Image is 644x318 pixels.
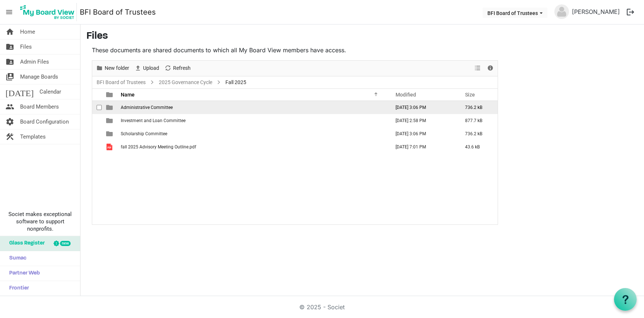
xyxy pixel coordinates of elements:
span: Admin Files [20,54,49,69]
td: is template cell column header type [102,114,119,127]
span: switch_account [5,69,14,84]
button: Refresh [163,64,192,73]
td: 877.7 kB is template cell column header Size [457,114,498,127]
td: is template cell column header type [102,101,119,114]
span: Scholarship Committee [121,131,167,136]
button: Upload [133,64,161,73]
td: checkbox [92,101,102,114]
td: checkbox [92,140,102,154]
span: Refresh [172,64,191,73]
a: My Board View Logo [18,3,80,21]
span: construction [5,129,14,144]
span: Modified [396,92,416,98]
a: BFI Board of Trustees [80,5,156,19]
span: Templates [20,129,46,144]
td: September 11, 2025 7:01 PM column header Modified [388,140,457,154]
span: Home [20,24,35,39]
a: © 2025 - Societ [299,303,345,311]
div: View [472,61,484,76]
span: Glass Register [5,236,45,251]
div: new [60,241,71,246]
span: Board Members [20,99,59,114]
td: September 12, 2025 3:06 PM column header Modified [388,101,457,114]
div: Details [484,61,497,76]
div: Refresh [162,61,193,76]
td: is template cell column header type [102,127,119,140]
span: New folder [104,64,130,73]
span: settings [5,114,14,129]
span: folder_shared [5,54,14,69]
span: Files [20,39,32,54]
span: Manage Boards [20,69,58,84]
span: home [5,24,14,39]
td: fall 2025 Advisory Meeting Outline.pdf is template cell column header Name [119,140,388,154]
td: Administrative Committee is template cell column header Name [119,101,388,114]
td: 736.2 kB is template cell column header Size [457,101,498,114]
button: View dropdownbutton [473,64,482,73]
td: 43.6 kB is template cell column header Size [457,140,498,154]
a: BFI Board of Trustees [95,78,147,87]
h3: Files [86,30,638,43]
a: 2025 Governance Cycle [157,78,214,87]
span: Fall 2025 [224,78,248,87]
button: Details [486,64,495,73]
div: Upload [132,61,162,76]
td: September 12, 2025 3:06 PM column header Modified [388,127,457,140]
td: checkbox [92,127,102,140]
span: fall 2025 Advisory Meeting Outline.pdf [121,144,196,149]
span: Board Configuration [20,114,69,129]
span: people [5,99,14,114]
p: These documents are shared documents to which all My Board View members have access. [92,46,498,54]
img: My Board View Logo [18,3,77,21]
span: Name [121,92,135,98]
span: [DATE] [5,84,34,99]
button: BFI Board of Trustees dropdownbutton [483,8,547,18]
span: Partner Web [5,266,40,281]
span: folder_shared [5,39,14,54]
td: Scholarship Committee is template cell column header Name [119,127,388,140]
span: Investment and Loan Committee [121,118,186,123]
td: 736.2 kB is template cell column header Size [457,127,498,140]
span: Size [465,92,475,98]
button: logout [623,4,638,20]
td: Investment and Loan Committee is template cell column header Name [119,114,388,127]
span: Calendar [40,84,61,99]
span: Societ makes exceptional software to support nonprofits. [3,211,77,232]
span: Sumac [5,251,26,266]
span: Upload [142,64,160,73]
td: September 12, 2025 2:58 PM column header Modified [388,114,457,127]
div: New folder [93,61,132,76]
span: menu [2,5,16,19]
a: [PERSON_NAME] [569,4,623,19]
button: New folder [95,64,131,73]
span: Frontier [5,281,29,296]
span: Administrative Committee [121,105,173,110]
td: is template cell column header type [102,140,119,154]
img: no-profile-picture.svg [554,4,569,19]
td: checkbox [92,114,102,127]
